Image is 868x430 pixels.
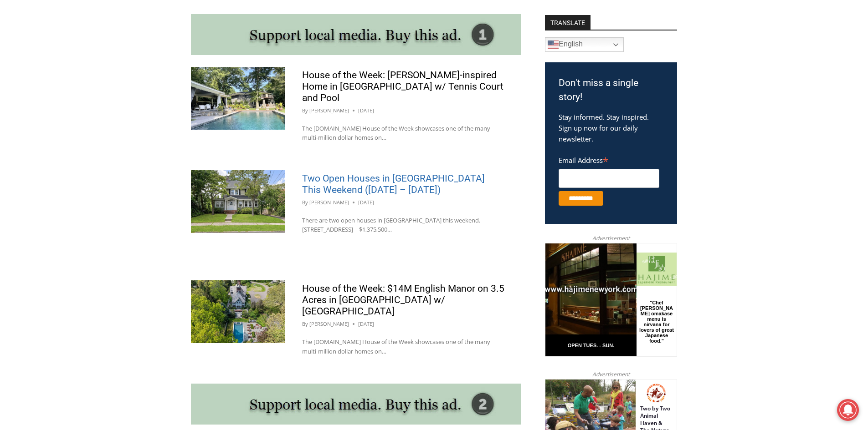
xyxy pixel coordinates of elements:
[583,234,639,243] span: Advertisement
[7,91,117,112] h4: [PERSON_NAME] Read Sanctuary Fall Fest: [DATE]
[230,0,431,88] div: Apply Now <> summer and RHS senior internships available
[93,57,129,109] div: "Chef [PERSON_NAME] omakase menu is nirvana for lovers of great Japanese food."
[358,320,374,328] time: [DATE]
[583,370,639,379] span: Advertisement
[302,337,504,356] p: The [DOMAIN_NAME] House of the Week showcases one of the many multi-million dollar homes on…
[559,111,663,144] p: Stay informed. Stay inspired. Sign up now for our daily newsletter.
[559,151,659,167] label: Email Address
[559,76,663,105] h3: Don't miss a single story!
[358,106,374,115] time: [DATE]
[238,91,422,111] span: Intern @ [DOMAIN_NAME]
[302,320,308,328] span: By
[302,106,308,115] span: By
[219,88,442,113] a: Intern @ [DOMAIN_NAME]
[302,173,485,195] a: Two Open Houses in [GEOGRAPHIC_DATA] This Weekend ([DATE] – [DATE])
[95,86,99,95] div: 6
[302,124,504,143] p: The [DOMAIN_NAME] House of the Week showcases one of the many multi-million dollar homes on…
[191,67,285,130] img: 54 Lincoln Avenue, Rye Brook
[302,216,504,235] p: There are two open houses in [GEOGRAPHIC_DATA] this weekend. [STREET_ADDRESS] – $1,375,500…
[358,198,374,207] time: [DATE]
[191,280,285,343] img: 190 North Street, Greenwich
[302,198,308,207] span: By
[95,25,127,84] div: Two by Two Animal Haven & The Nature Company: The Wild World of Animals
[191,384,521,425] img: support local media, buy this ad
[545,37,624,52] a: English
[191,14,521,55] img: support local media, buy this ad
[106,86,110,95] div: 6
[191,170,285,233] img: 15 Roosevelt Avenue, Rye
[0,91,92,113] a: Open Tues. - Sun. [PHONE_NUMBER]
[309,320,349,327] a: [PERSON_NAME]
[309,199,349,206] a: [PERSON_NAME]
[302,70,503,103] a: House of the Week: [PERSON_NAME]-inspired Home in [GEOGRAPHIC_DATA] w/ Tennis Court and Pool
[0,91,132,113] a: [PERSON_NAME] Read Sanctuary Fall Fest: [DATE]
[302,283,504,317] a: House of the Week: $14M English Manor on 3.5 Acres in [GEOGRAPHIC_DATA] w/ [GEOGRAPHIC_DATA]
[102,86,104,95] div: /
[309,107,349,114] a: [PERSON_NAME]
[3,94,89,128] span: Open Tues. - Sun. [PHONE_NUMBER]
[545,15,591,30] strong: TRANSLATE
[548,39,559,50] img: en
